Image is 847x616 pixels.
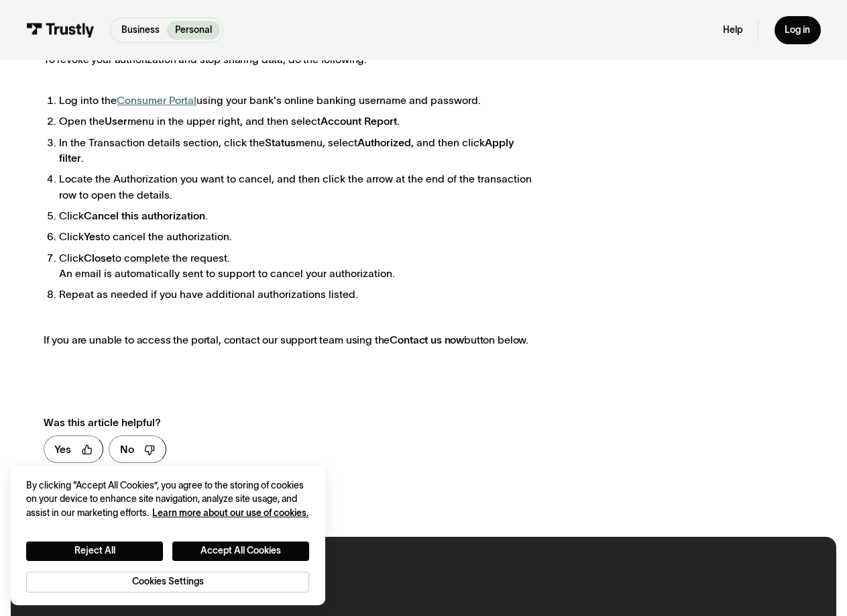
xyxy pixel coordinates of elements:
[109,435,166,463] a: No
[321,115,397,127] strong: Account Report
[117,95,196,106] a: Consumer Portal
[84,231,101,242] strong: Yes
[120,442,134,457] div: No
[59,229,532,244] li: Click to cancel the authorization.
[11,466,325,605] div: Cookie banner
[26,23,95,37] img: Trustly Logo
[26,572,309,593] button: Cookies Settings
[121,23,160,38] p: Business
[785,24,810,36] div: Log in
[84,210,205,221] strong: Cancel this authorization
[152,508,308,518] a: More information about your privacy, opens in a new tab
[59,208,532,223] li: Click .
[59,135,532,166] li: In the Transaction details section, click the menu, select , and then click .
[26,542,163,561] button: Reject All
[59,171,532,203] li: Locate the Authorization you want to cancel, and then click the arrow at the end of the transacti...
[59,250,532,282] li: Click to complete the request. An email is automatically sent to support to cancel your authoriza...
[113,21,167,40] a: Business
[172,542,309,561] button: Accept All Cookies
[59,287,532,302] li: Repeat as needed if you have additional authorizations listed.
[265,137,296,148] strong: Status
[105,115,127,127] strong: User
[44,334,532,347] p: If you are unable to access the portal, contact our support team using the button below.
[723,24,742,36] a: Help
[26,479,309,593] div: Privacy
[167,21,219,40] a: Personal
[59,113,532,129] li: Open the menu in the upper right, and then select .
[54,442,71,457] div: Yes
[357,137,411,148] strong: Authorized
[775,16,821,44] a: Log in
[175,23,212,38] p: Personal
[44,415,505,430] div: Was this article helpful?
[44,435,104,463] a: Yes
[84,252,112,264] strong: Close
[26,479,309,521] div: By clicking “Accept All Cookies”, you agree to the storing of cookies on your device to enhance s...
[390,334,464,346] strong: Contact us now
[59,93,532,108] li: Log into the using your bank's online banking username and password.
